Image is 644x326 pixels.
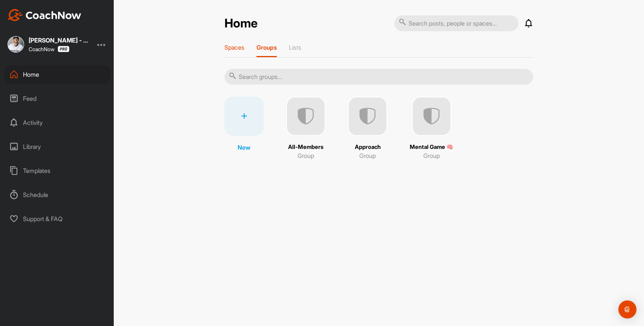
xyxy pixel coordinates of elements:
[224,69,533,85] input: Search groups...
[4,161,110,180] div: Templates
[4,89,110,108] div: Feed
[4,209,110,228] div: Support & FAQ
[4,65,110,84] div: Home
[224,16,258,31] h2: Home
[8,36,24,53] img: square_b50b587cef808b9622dd9350b879fdfa.jpg
[410,143,453,152] p: Mental Game 🧠
[355,143,381,152] p: Approach
[29,37,89,43] div: [PERSON_NAME] - Premier Hitting Lab
[29,46,69,52] div: CoachNow
[394,15,519,31] input: Search posts, people or spaces...
[423,151,440,160] p: Group
[4,137,110,156] div: Library
[288,143,324,152] p: All-Members
[8,9,81,21] img: CoachNow
[4,185,110,204] div: Schedule
[359,151,376,160] p: Group
[412,97,451,136] img: uAAAAAElFTkSuQmCC
[224,44,244,51] p: Spaces
[348,97,387,136] img: uAAAAAElFTkSuQmCC
[238,143,250,152] p: New
[256,44,277,51] p: Groups
[289,44,301,51] p: Lists
[298,151,314,160] p: Group
[58,46,69,52] img: CoachNow Pro
[4,113,110,132] div: Activity
[618,300,636,318] div: Open Intercom Messenger
[286,97,325,136] img: uAAAAAElFTkSuQmCC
